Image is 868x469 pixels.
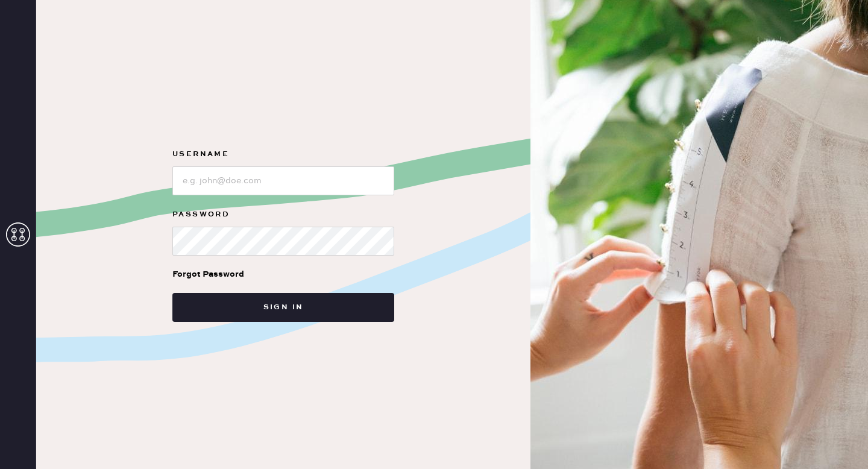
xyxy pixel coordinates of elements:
[172,147,394,162] label: Username
[172,293,394,322] button: Sign in
[172,256,244,293] a: Forgot Password
[172,207,394,222] label: Password
[172,166,394,195] input: e.g. john@doe.com
[172,268,244,281] div: Forgot Password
